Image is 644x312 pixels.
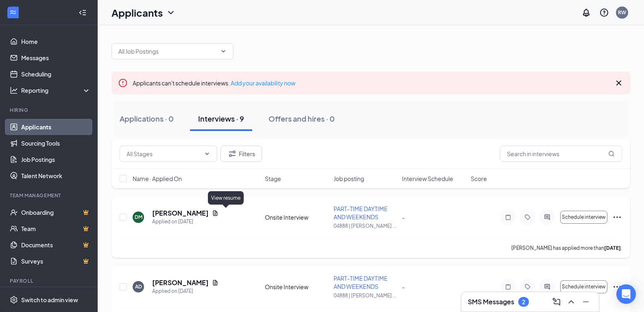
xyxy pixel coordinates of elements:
[21,50,91,66] a: Messages
[618,9,626,16] div: RW
[152,278,209,287] h5: [PERSON_NAME]
[542,214,552,220] svg: ActiveChat
[111,6,163,20] h1: Applicants
[135,283,142,290] div: AD
[21,33,91,50] a: Home
[562,214,606,220] span: Schedule interview
[334,175,364,183] span: Job posting
[503,214,513,220] svg: Note
[21,204,91,220] a: OnboardingCrown
[21,168,91,184] a: Talent Network
[220,146,262,162] button: Filter Filters
[560,211,607,224] button: Schedule interview
[402,175,453,183] span: Interview Schedule
[265,175,281,183] span: Stage
[10,277,89,284] div: Payroll
[579,295,592,308] button: Minimize
[402,283,405,290] span: -
[581,8,591,17] svg: Notifications
[562,284,606,290] span: Schedule interview
[21,253,91,269] a: SurveysCrown
[612,282,622,292] svg: Ellipses
[334,223,397,229] p: 04888 | [PERSON_NAME] ...
[21,237,91,253] a: DocumentsCrown
[566,297,576,307] svg: ChevronUp
[10,296,18,304] svg: Settings
[133,79,295,87] span: Applicants can't schedule interviews.
[21,220,91,237] a: TeamCrown
[265,213,329,221] div: Onsite Interview
[208,191,244,205] div: View resume
[120,113,174,124] div: Applications · 0
[21,86,91,94] div: Reporting
[135,214,142,220] div: DM
[550,295,563,308] button: ComposeMessage
[552,297,561,307] svg: ComposeMessage
[152,209,209,218] h5: [PERSON_NAME]
[334,292,397,299] p: 04888 | [PERSON_NAME] ...
[21,151,91,168] a: Job Postings
[471,175,487,183] span: Score
[133,175,182,183] span: Name · Applied On
[21,66,91,82] a: Scheduling
[265,283,329,291] div: Onsite Interview
[542,284,552,290] svg: ActiveChat
[227,149,237,159] svg: Filter
[118,78,128,88] svg: Error
[503,284,513,290] svg: Note
[204,151,210,157] svg: ChevronDown
[212,279,218,286] svg: Document
[604,245,621,251] b: [DATE]
[10,192,89,199] div: Team Management
[581,297,591,307] svg: Minimize
[612,212,622,222] svg: Ellipses
[468,297,514,306] h3: SMS Messages
[269,113,335,124] div: Offers and hires · 0
[9,8,17,16] svg: WorkstreamLogo
[21,119,91,135] a: Applicants
[118,47,217,56] input: All Job Postings
[523,214,533,220] svg: Tag
[608,151,615,157] svg: MagnifyingGlass
[231,79,295,87] a: Add your availability now
[21,296,78,304] div: Switch to admin view
[616,284,636,304] div: Open Intercom Messenger
[166,8,176,17] svg: ChevronDown
[599,8,609,17] svg: QuestionInfo
[212,210,218,216] svg: Document
[334,275,388,290] span: PART-TIME DAYTIME AND WEEKENDS
[334,205,388,220] span: PART-TIME DAYTIME AND WEEKENDS
[402,214,405,221] span: -
[198,113,244,124] div: Interviews · 9
[522,299,525,305] div: 2
[523,284,533,290] svg: Tag
[127,149,201,158] input: All Stages
[21,135,91,151] a: Sourcing Tools
[220,48,227,55] svg: ChevronDown
[511,244,622,251] p: [PERSON_NAME] has applied more than .
[614,78,624,88] svg: Cross
[560,280,607,293] button: Schedule interview
[500,146,622,162] input: Search in interviews
[565,295,578,308] button: ChevronUp
[10,107,89,113] div: Hiring
[79,9,87,17] svg: Collapse
[152,287,218,295] div: Applied on [DATE]
[152,218,218,226] div: Applied on [DATE]
[10,86,18,94] svg: Analysis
